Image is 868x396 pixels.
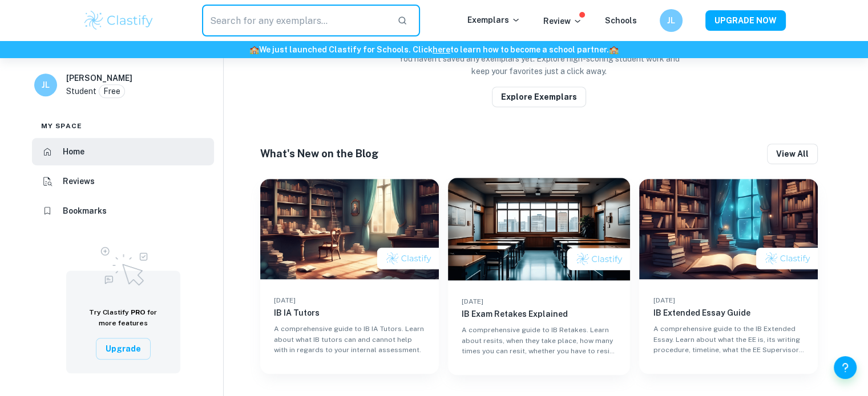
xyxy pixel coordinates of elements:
span: PRO [131,308,146,316]
p: Student [66,85,96,97]
img: Blog post [448,178,631,280]
button: Explore Exemplars [492,87,586,107]
span: My space [41,121,82,131]
img: Blog post [639,179,818,279]
h6: [PERSON_NAME] [66,72,132,84]
button: View all [767,144,818,164]
a: Blog post[DATE]IB Extended Essay GuideA comprehensive guide to the IB Extended Essay. Learn about... [639,179,818,374]
a: Bookmarks [32,197,214,224]
span: [DATE] [274,296,296,304]
h6: Reviews [63,175,95,187]
h6: Bookmarks [63,205,107,217]
span: [DATE] [653,296,675,304]
h6: JL [664,14,677,27]
span: 🏫 [249,45,259,54]
h6: JL [39,79,53,91]
h6: What's New on the Blog [260,146,378,162]
h6: IB Exam Retakes Explained [462,308,617,320]
h6: We just launched Clastify for Schools. Click to learn how to become a school partner. [2,43,866,56]
a: Blog post[DATE]IB Exam Retakes ExplainedA comprehensive guide to IB Retakes. Learn about resits, ... [448,178,631,375]
input: Search for any exemplars... [202,5,389,36]
button: Help and Feedback [834,356,857,379]
a: here [433,45,450,54]
h6: Home [63,145,84,158]
a: Blog post[DATE]IB IA TutorsA comprehensive guide to IB IA Tutors. Learn about what IB tutors can ... [260,179,439,374]
p: A comprehensive guide to IB Retakes. Learn about resits, when they take place, how many times you... [462,325,617,357]
p: A comprehensive guide to IB IA Tutors. Learn about what IB tutors can and cannot help with in reg... [274,324,425,356]
span: [DATE] [462,297,483,305]
p: A comprehensive guide to the IB Extended Essay. Learn about what the EE is, its writing procedure... [653,324,804,356]
p: Review [543,15,582,27]
span: 🏫 [609,45,619,54]
h6: Try Clastify for more features [80,307,167,329]
p: You haven't saved any exemplars yet. Explore high-scoring student work and keep your favorites ju... [397,52,682,77]
a: Home [32,138,214,165]
button: JL [660,9,683,32]
img: Blog post [260,179,439,279]
button: Upgrade [96,338,151,360]
a: Reviews [32,168,214,195]
h6: IB IA Tutors [274,307,425,319]
p: Exemplars [467,14,520,26]
button: UPGRADE NOW [705,10,786,31]
h6: IB Extended Essay Guide [653,307,804,319]
a: Schools [605,16,637,25]
img: Clastify logo [83,9,155,32]
img: Upgrade to Pro [95,240,152,289]
p: Free [103,85,120,97]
